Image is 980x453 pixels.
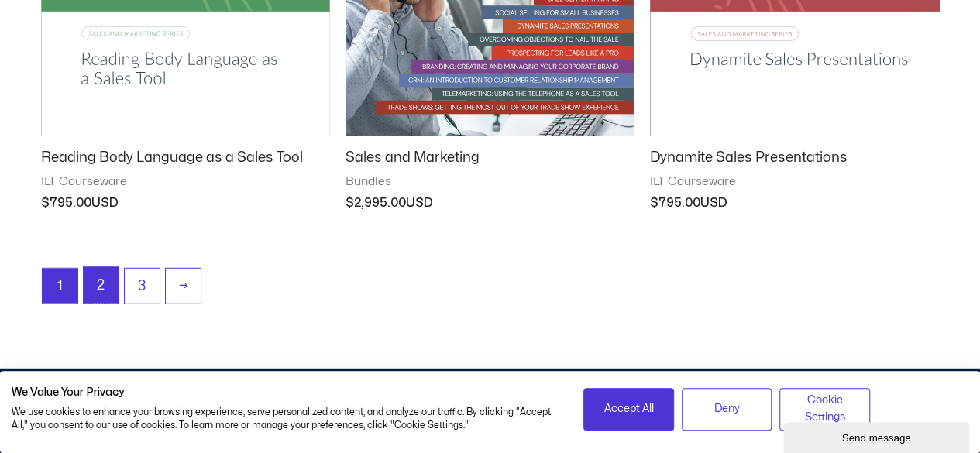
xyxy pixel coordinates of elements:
[346,197,354,209] span: $
[125,269,160,304] a: Page 3
[583,388,674,431] button: Accept all cookies
[41,197,91,209] bdi: 795.00
[43,269,77,304] span: Page 1
[41,266,940,312] nav: Product Pagination
[783,419,972,453] iframe: chat widget
[41,197,50,209] span: $
[779,388,870,431] button: Adjust cookie preferences
[12,386,560,400] h2: We Value Your Privacy
[682,388,772,431] button: Deny all cookies
[41,149,330,173] a: Reading Body Language as a Sales Tool
[789,392,860,427] span: Cookie Settings
[346,197,406,209] bdi: 2,995.00
[346,174,634,190] span: Bundles
[41,149,330,166] h2: Reading Body Language as a Sales Tool
[650,197,700,209] bdi: 795.00
[650,149,939,173] a: Dynamite Sales Presentations
[650,174,939,190] span: ILT Courseware
[346,149,634,173] a: Sales and Marketing
[166,269,201,304] a: →
[346,149,634,166] h2: Sales and Marketing
[84,267,119,304] a: Page 2
[650,197,658,209] span: $
[650,149,939,166] h2: Dynamite Sales Presentations
[41,174,330,190] span: ILT Courseware
[603,400,653,417] span: Accept All
[714,400,740,417] span: Deny
[12,406,560,432] p: We use cookies to enhance your browsing experience, serve personalized content, and analyze our t...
